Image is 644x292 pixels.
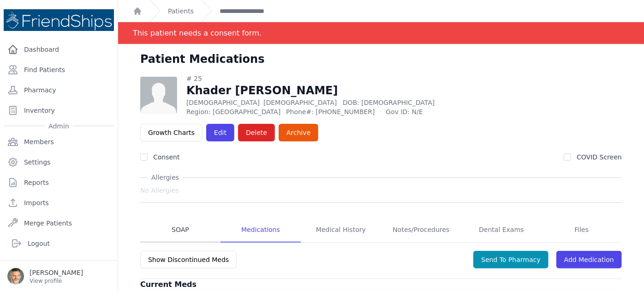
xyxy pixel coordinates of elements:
a: Dental Exams [461,218,542,243]
img: Medical Missions EMR [4,9,114,31]
button: Send To Pharmacy [473,251,549,268]
a: Add Medication [556,251,622,268]
a: Growth Charts [140,124,203,141]
p: View profile [30,277,83,285]
h1: Patient Medications [140,52,265,67]
a: SOAP [140,218,221,243]
label: Consent [153,153,179,161]
h1: Khader [PERSON_NAME] [186,83,486,98]
a: Inventory [4,101,114,120]
nav: Tabs [140,218,622,243]
a: Notes/Procedures [381,218,461,243]
a: Patients [168,6,194,16]
span: No Allergies [140,186,179,195]
a: Imports [4,194,114,212]
a: Edit [206,124,234,141]
img: person-242608b1a05df3501eefc295dc1bc67a.jpg [140,77,177,114]
h3: Current Meds [140,279,622,290]
a: Members [4,133,114,151]
a: Logout [7,234,110,253]
button: Delete [238,124,275,141]
span: [DEMOGRAPHIC_DATA] [263,99,337,106]
span: Region: [GEOGRAPHIC_DATA] [186,107,280,116]
span: Phone#: [PHONE_NUMBER] [286,107,380,116]
button: Show Discontinued Meds [140,251,237,268]
p: [PERSON_NAME] [30,268,83,277]
a: Medical History [301,218,381,243]
div: This patient needs a consent form. [133,22,262,44]
span: Admin [45,122,73,131]
a: Pharmacy [4,81,114,99]
div: # 25 [186,74,486,83]
a: Files [542,218,622,243]
label: COVID Screen [577,153,622,161]
span: Gov ID: N/E [386,107,486,116]
span: DOB: [DEMOGRAPHIC_DATA] [343,99,435,106]
div: Notification [118,22,644,44]
a: Settings [4,153,114,171]
a: Merge Patients [4,214,114,232]
a: Archive [279,124,318,141]
a: Find Patients [4,61,114,79]
a: Reports [4,173,114,192]
a: Medications [221,218,301,243]
a: Dashboard [4,40,114,59]
span: Allergies [148,173,183,182]
a: [PERSON_NAME] View profile [7,268,110,285]
p: [DEMOGRAPHIC_DATA] [186,98,486,107]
